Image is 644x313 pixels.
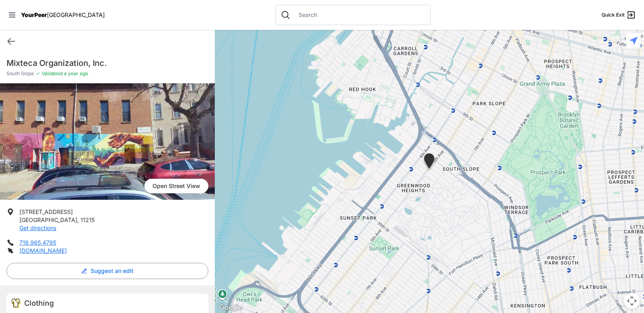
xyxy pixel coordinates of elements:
span: Validated [42,70,63,76]
button: Map camera controls [624,293,640,309]
span: Clothing [24,299,54,307]
span: South Slope [6,70,34,77]
span: , [77,216,79,223]
span: [STREET_ADDRESS] [19,208,73,215]
span: [GEOGRAPHIC_DATA] [19,216,77,223]
span: YourPeer [21,11,47,18]
span: Quick Exit [602,12,625,18]
a: Open Street View [144,179,208,193]
span: Suggest an edit [91,267,133,275]
a: Quick Exit [602,10,636,20]
span: ✓ [36,70,40,77]
button: Suggest an edit [6,263,208,279]
a: Open this area in Google Maps (opens a new window) [217,302,244,313]
span: a year ago [63,70,88,76]
input: Search [294,11,426,19]
img: Google [217,302,244,313]
a: Get directions [19,224,56,231]
h1: Mixteca Organization, Inc. [6,57,208,69]
a: YourPeer[GEOGRAPHIC_DATA] [21,13,105,17]
a: [DOMAIN_NAME] [19,247,67,254]
span: [GEOGRAPHIC_DATA] [47,11,105,18]
a: 718.965.4795 [19,239,56,246]
span: 11215 [80,216,95,223]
